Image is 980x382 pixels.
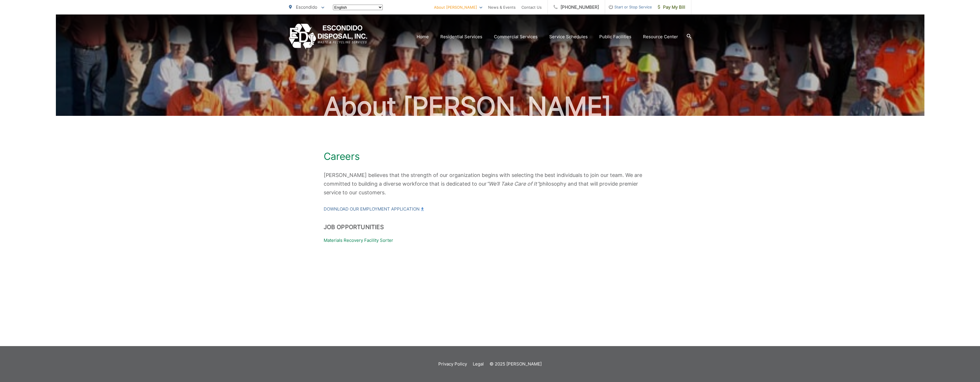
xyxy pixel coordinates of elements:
[324,171,657,197] p: [PERSON_NAME] believes that the strength of our organization begins with selecting the best indiv...
[487,181,539,187] em: “We’ll Take Care of It”
[599,33,631,40] a: Public Facilities
[434,4,482,11] a: About [PERSON_NAME]
[289,92,691,121] h2: About [PERSON_NAME]
[494,33,538,40] a: Commercial Services
[296,4,317,10] span: Escondido
[490,361,542,368] p: © 2025 [PERSON_NAME]
[333,5,383,10] select: Select a language
[438,361,467,368] a: Privacy Policy
[324,151,657,162] h1: Careers
[417,33,429,40] a: Home
[643,33,678,40] a: Resource Center
[473,361,484,368] a: Legal
[440,33,482,40] a: Residential Services
[324,206,424,213] a: Download our Employment Application
[549,33,588,40] a: Service Schedules
[488,4,516,11] a: News & Events
[658,4,685,11] span: Pay My Bill
[324,224,657,231] h2: Job Opportunities
[521,4,542,11] a: Contact Us
[289,24,367,50] a: EDCD logo. Return to the homepage.
[324,237,657,244] p: Materials Recovery Facility Sorter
